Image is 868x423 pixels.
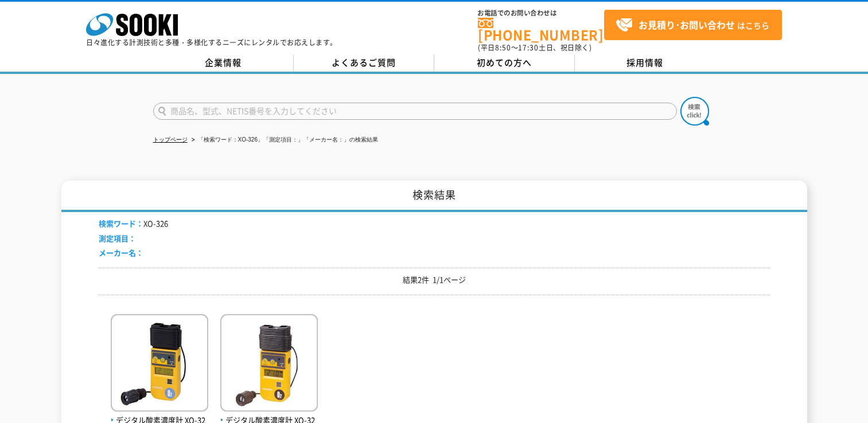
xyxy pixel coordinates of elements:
[294,54,434,72] a: よくあるご質問
[99,233,136,244] span: 測定項目：
[478,18,604,41] a: [PHONE_NUMBER]
[575,54,715,72] a: 採用情報
[639,18,735,32] strong: お見積り･お問い合わせ
[99,218,143,229] span: 検索ワード：
[153,103,677,120] input: 商品名、型式、NETIS番号を入力してください
[518,42,539,53] span: 17:30
[153,54,294,72] a: 企業情報
[61,181,807,212] h1: 検索結果
[604,10,782,40] a: お見積り･お問い合わせはこちら
[99,274,770,286] p: 結果2件 1/1ページ
[478,42,591,53] span: (平日 ～ 土日、祝日除く)
[99,218,168,230] li: XO-326
[680,97,709,126] img: btn_search.png
[477,56,532,69] span: 初めての方へ
[189,134,378,146] li: 「検索ワード：XO-326」「測定項目：」「メーカー名：」の検索結果
[86,39,337,46] p: 日々進化する計測技術と多種・多様化するニーズにレンタルでお応えします。
[220,314,318,414] img: XO-326ⅡA
[616,17,769,34] span: はこちら
[111,314,208,414] img: XO-326ⅡsA
[495,42,511,53] span: 8:50
[153,136,188,143] a: トップページ
[434,54,575,72] a: 初めての方へ
[99,247,143,258] span: メーカー名：
[478,10,604,17] span: お電話でのお問い合わせは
